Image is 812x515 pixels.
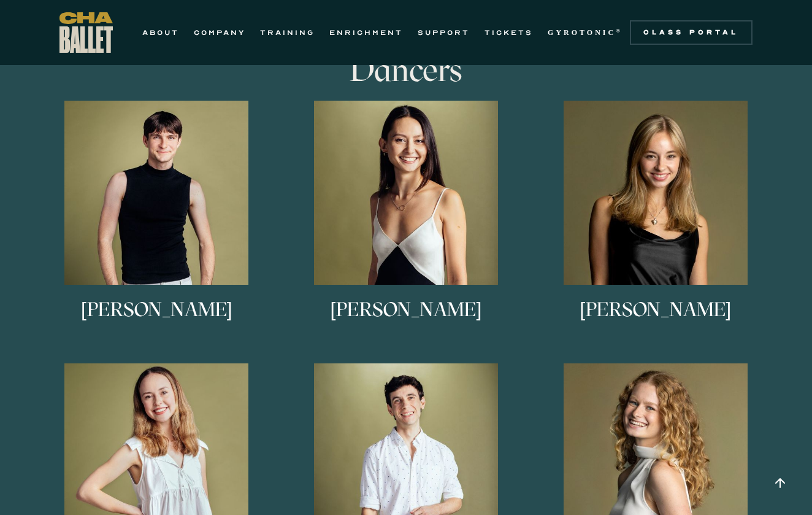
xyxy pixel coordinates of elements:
[548,28,616,37] strong: GYROTONIC
[616,28,622,34] sup: ®
[142,25,179,40] a: ABOUT
[548,25,622,40] a: GYROTONIC®
[260,25,315,40] a: TRAINING
[331,300,482,340] h3: [PERSON_NAME]
[537,101,774,345] a: [PERSON_NAME]
[38,101,275,345] a: [PERSON_NAME]
[59,12,113,53] a: home
[485,25,533,40] a: TICKETS
[81,300,232,340] h3: [PERSON_NAME]
[329,25,403,40] a: ENRICHMENT
[207,52,605,88] h3: Dancers
[418,25,470,40] a: SUPPORT
[580,300,731,340] h3: [PERSON_NAME]
[630,20,753,45] a: Class Portal
[288,101,525,345] a: [PERSON_NAME]
[194,25,245,40] a: COMPANY
[637,28,745,37] div: Class Portal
